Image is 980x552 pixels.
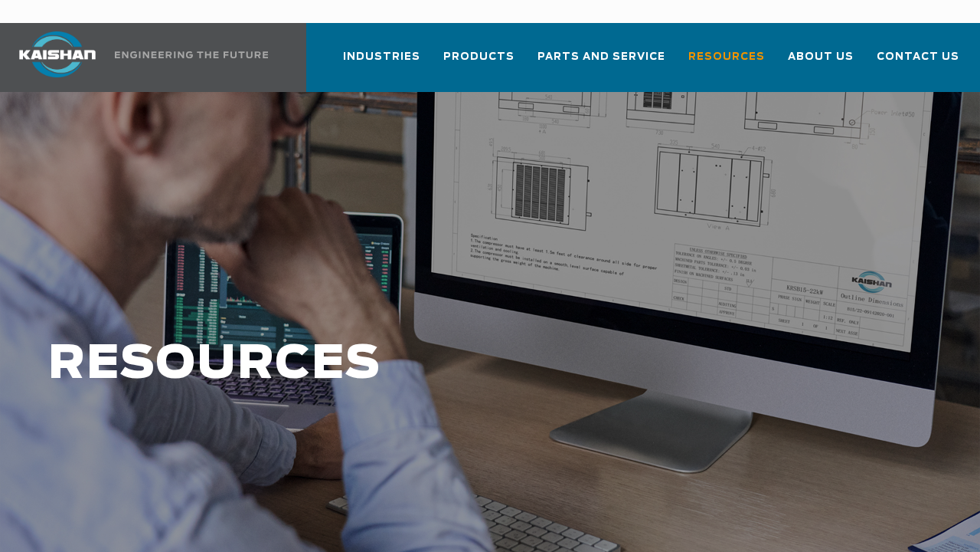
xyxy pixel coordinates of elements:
span: Industries [343,48,420,66]
a: Parts and Service [537,37,665,89]
a: Products [443,37,514,89]
span: Products [443,48,514,66]
img: Engineering the future [115,51,268,58]
a: Resources [688,37,765,89]
a: About Us [788,37,854,89]
span: Parts and Service [537,48,665,66]
span: About Us [788,48,854,66]
span: Contact Us [877,48,959,66]
a: Industries [343,37,420,89]
span: Resources [688,48,765,66]
h1: RESOURCES [48,339,781,390]
a: Contact Us [877,37,959,89]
